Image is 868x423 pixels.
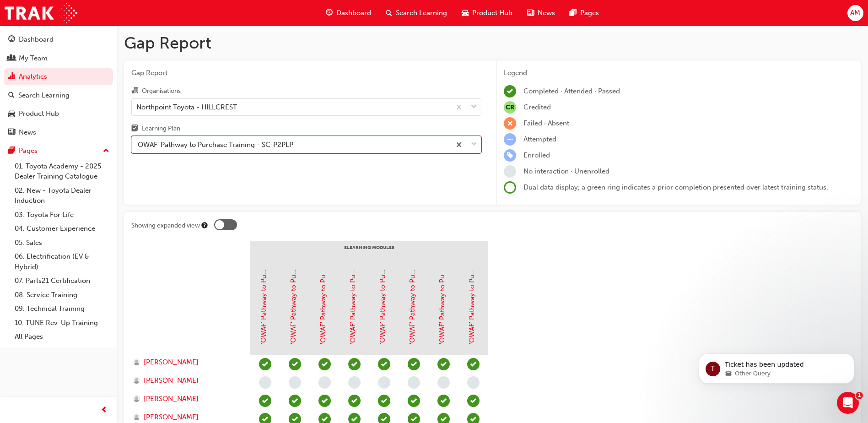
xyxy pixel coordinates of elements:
[259,358,271,370] span: learningRecordVerb_COMPLETE-icon
[4,87,113,104] a: Search Learning
[11,274,113,288] a: 07. Parts21 Certification
[523,183,828,191] span: Dual data display; a green ring indicates a prior completion presented over latest training status.
[8,36,15,44] span: guage-icon
[11,249,113,274] a: 06. Electrification (EV & Hybrid)
[131,221,200,230] div: Showing expanded view
[472,8,512,18] span: Product Hub
[136,140,293,150] div: 'OWAF' Pathway to Purchase Training - SC-P2PLP
[318,395,331,407] span: learningRecordVerb_PASS-icon
[348,395,361,407] span: learningRecordVerb_PASS-icon
[318,358,331,370] span: learningRecordVerb_PASS-icon
[437,358,450,370] span: learningRecordVerb_PASS-icon
[4,31,113,48] a: Dashboard
[348,376,361,389] span: learningRecordVerb_NONE-icon
[11,330,113,344] a: All Pages
[349,203,357,344] a: 'OWAF' Pathway to Purchase - Step 3: Advise
[504,101,516,114] span: null-icon
[11,208,113,222] a: 03. Toyota For Life
[523,87,620,95] span: Completed · Attended · Passed
[523,119,569,127] span: Failed · Absent
[318,376,331,389] span: learningRecordVerb_NONE-icon
[11,316,113,330] a: 10. TUNE Rev-Up Training
[462,7,469,19] span: car-icon
[11,288,113,302] a: 08. Service Training
[378,358,390,370] span: learningRecordVerb_PASS-icon
[289,395,301,407] span: learningRecordVerb_PASS-icon
[289,197,297,344] a: 'OWAF' Pathway to Purchase - Step 1: Connect
[124,33,861,53] h1: Gap Report
[523,135,556,143] span: Attempted
[142,124,180,133] div: Learning Plan
[19,34,54,45] div: Dashboard
[378,395,390,407] span: learningRecordVerb_PASS-icon
[19,127,36,138] div: News
[580,8,599,18] span: Pages
[4,105,113,122] a: Product Hub
[504,149,516,162] span: learningRecordVerb_ENROLL-icon
[131,125,138,133] span: learningplan-icon
[11,184,113,208] a: 02. New - Toyota Dealer Induction
[8,110,15,118] span: car-icon
[4,142,113,159] button: Pages
[348,358,361,370] span: learningRecordVerb_PASS-icon
[396,8,447,18] span: Search Learning
[326,7,333,19] span: guage-icon
[318,4,378,22] a: guage-iconDashboard
[408,376,420,389] span: learningRecordVerb_NONE-icon
[289,376,301,389] span: learningRecordVerb_NONE-icon
[11,222,113,236] a: 04. Customer Experience
[18,90,70,101] div: Search Learning
[520,4,562,22] a: news-iconNews
[289,358,301,370] span: learningRecordVerb_PASS-icon
[8,73,15,81] span: chart-icon
[4,68,113,85] a: Analytics
[504,117,516,130] span: learningRecordVerb_FAIL-icon
[4,50,113,67] a: My Team
[19,53,48,64] div: My Team
[8,54,15,63] span: people-icon
[259,395,271,407] span: learningRecordVerb_COMPLETE-icon
[133,394,242,404] a: [PERSON_NAME]
[131,87,138,95] span: organisation-icon
[133,412,242,423] a: [PERSON_NAME]
[11,236,113,250] a: 05. Sales
[454,4,520,22] a: car-iconProduct Hub
[467,358,480,370] span: learningRecordVerb_PASS-icon
[259,376,271,389] span: learningRecordVerb_NONE-icon
[837,392,859,414] iframe: Intercom live chat
[19,146,38,156] div: Pages
[8,92,15,100] span: search-icon
[250,241,488,264] div: eLearning Modules
[847,5,863,21] button: AM
[144,412,199,423] span: [PERSON_NAME]
[5,3,77,23] img: Trak
[8,147,15,155] span: pages-icon
[8,129,15,137] span: news-icon
[133,357,242,368] a: [PERSON_NAME]
[103,145,109,157] span: up-icon
[386,7,392,19] span: search-icon
[133,375,242,386] a: [PERSON_NAME]
[11,159,113,184] a: 01. Toyota Academy - 2025 Dealer Training Catalogue
[467,376,480,389] span: learningRecordVerb_NONE-icon
[523,151,550,159] span: Enrolled
[467,395,480,407] span: learningRecordVerb_PASS-icon
[570,7,577,19] span: pages-icon
[144,394,199,404] span: [PERSON_NAME]
[4,124,113,141] a: News
[504,85,516,98] span: learningRecordVerb_COMPLETE-icon
[538,8,555,18] span: News
[144,357,199,368] span: [PERSON_NAME]
[471,101,477,113] span: down-icon
[527,7,534,19] span: news-icon
[523,103,551,111] span: Credited
[136,102,237,112] div: Northpoint Toyota - HILLCREST
[19,108,59,119] div: Product Hub
[4,29,113,142] button: DashboardMy TeamAnalyticsSearch LearningProduct HubNews
[408,395,420,407] span: learningRecordVerb_PASS-icon
[685,334,868,398] iframe: Intercom notifications message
